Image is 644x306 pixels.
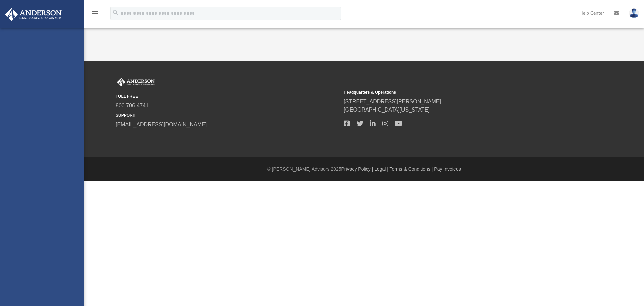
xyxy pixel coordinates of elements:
i: search [112,9,119,16]
a: [STREET_ADDRESS][PERSON_NAME] [344,99,441,104]
a: [GEOGRAPHIC_DATA][US_STATE] [344,107,430,113]
small: SUPPORT [116,112,339,118]
a: [EMAIL_ADDRESS][DOMAIN_NAME] [116,122,207,127]
small: TOLL FREE [116,93,339,99]
small: Headquarters & Operations [344,89,567,95]
img: Anderson Advisors Platinum Portal [3,8,64,21]
img: Anderson Advisors Platinum Portal [116,78,156,87]
div: © [PERSON_NAME] Advisors 2025 [84,166,644,173]
a: menu [91,13,99,17]
a: Legal | [374,166,388,172]
a: Terms & Conditions | [390,166,433,172]
img: User Pic [629,8,639,18]
a: 800.706.4741 [116,103,149,108]
a: Pay Invoices [434,166,461,172]
a: Privacy Policy | [341,166,373,172]
i: menu [91,9,99,17]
